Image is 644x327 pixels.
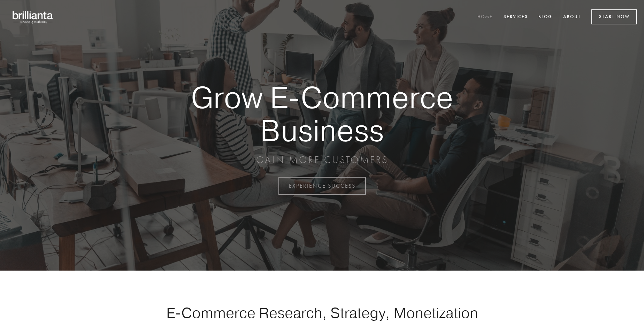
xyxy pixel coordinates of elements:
a: About [559,11,585,23]
a: Start Now [591,9,637,24]
a: EXPERIENCE SUCCESS [278,177,366,195]
a: Home [473,11,497,23]
img: brillianta - research, strategy, marketing [7,7,59,27]
a: Services [499,11,532,23]
p: GAIN MORE CUSTOMERS [167,154,477,166]
strong: Grow E-Commerce Business [167,81,477,147]
h1: E-Commerce Research, Strategy, Monetization [144,304,500,321]
a: Blog [534,11,557,23]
